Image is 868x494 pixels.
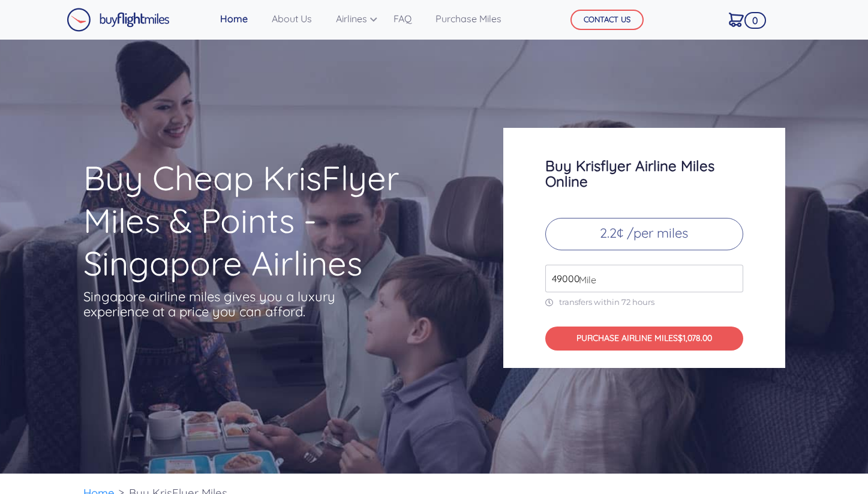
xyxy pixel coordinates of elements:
a: 0 [724,7,749,32]
h1: Buy Cheap KrisFlyer Miles & Points - Singapore Airlines [83,157,456,285]
h3: Buy Krisflyer Airline Miles Online [545,158,743,189]
span: 0 [744,12,766,29]
a: Home [215,7,253,31]
p: transfers within 72 hours [545,297,743,307]
a: About Us [267,7,317,31]
a: Airlines [331,7,374,31]
button: PURCHASE AIRLINE MILES$1,078.00 [545,327,743,351]
img: Cart [729,13,744,27]
a: Buy Flight Miles Logo [67,5,170,35]
a: Purchase Miles [431,7,506,31]
a: FAQ [389,7,416,31]
button: CONTACT US [570,10,644,30]
span: $1,078.00 [678,333,712,343]
p: 2.2¢ /per miles [545,218,743,250]
span: Mile [573,273,596,287]
p: Singapore airline miles gives you a luxury experience at a price you can afford. [83,289,353,319]
img: Buy Flight Miles Logo [67,8,170,32]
